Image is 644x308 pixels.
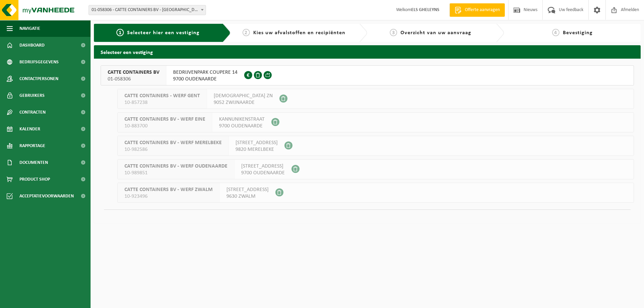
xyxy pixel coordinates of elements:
[563,30,593,36] span: Bevestiging
[19,20,40,37] span: Navigatie
[219,116,265,123] span: KANNUNIKENSTRAAT
[400,30,471,36] span: Overzicht van uw aanvraag
[219,123,265,129] span: 9700 OUDENAARDE
[124,139,222,146] span: CATTE CONTAINERS BV - WERF MERELBEKE
[19,188,74,204] span: Acceptatievoorwaarden
[449,3,505,17] a: Offerte aanvragen
[552,29,559,36] span: 4
[235,139,278,146] span: [STREET_ADDRESS]
[390,29,397,36] span: 3
[89,5,206,15] span: 01-058306 - CATTE CONTAINERS BV - OUDENAARDE
[124,163,227,170] span: CATTE CONTAINERS BV - WERF OUDENAARDE
[19,171,50,188] span: Product Shop
[127,30,200,36] span: Selecteer hier een vestiging
[241,170,285,176] span: 9700 OUDENAARDE
[411,7,439,12] strong: ELS GHELEYNS
[94,45,641,58] h2: Selecteer een vestiging
[108,76,159,82] span: 01-058306
[243,29,250,36] span: 2
[19,121,40,137] span: Kalender
[124,146,222,153] span: 10-982586
[173,69,237,76] span: BEDRIJVENPARK COUPERE 14
[173,76,237,82] span: 9700 OUDENAARDE
[463,7,501,13] span: Offerte aanvragen
[241,163,285,170] span: [STREET_ADDRESS]
[124,93,200,99] span: CATTE CONTAINERS - WERF GENT
[253,30,345,36] span: Kies uw afvalstoffen en recipiënten
[116,29,124,36] span: 1
[124,99,200,106] span: 10-857238
[124,193,213,200] span: 10-923496
[124,123,205,129] span: 10-883700
[214,93,273,99] span: [DEMOGRAPHIC_DATA] ZN
[19,154,48,171] span: Documenten
[89,5,206,15] span: 01-058306 - CATTE CONTAINERS BV - OUDENAARDE
[19,54,59,70] span: Bedrijfsgegevens
[226,186,269,193] span: [STREET_ADDRESS]
[235,146,278,153] span: 9820 MERELBEKE
[19,104,46,121] span: Contracten
[124,170,227,176] span: 10-989851
[101,65,634,85] button: CATTE CONTAINERS BV 01-058306 BEDRIJVENPARK COUPERE 149700 OUDENAARDE
[19,70,58,87] span: Contactpersonen
[226,193,269,200] span: 9630 ZWALM
[124,116,205,123] span: CATTE CONTAINERS BV - WERF EINE
[19,87,45,104] span: Gebruikers
[124,186,213,193] span: CATTE CONTAINERS BV - WERF ZWALM
[19,137,45,154] span: Rapportage
[19,37,45,54] span: Dashboard
[108,69,159,76] span: CATTE CONTAINERS BV
[214,99,273,106] span: 9052 ZWIJNAARDE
